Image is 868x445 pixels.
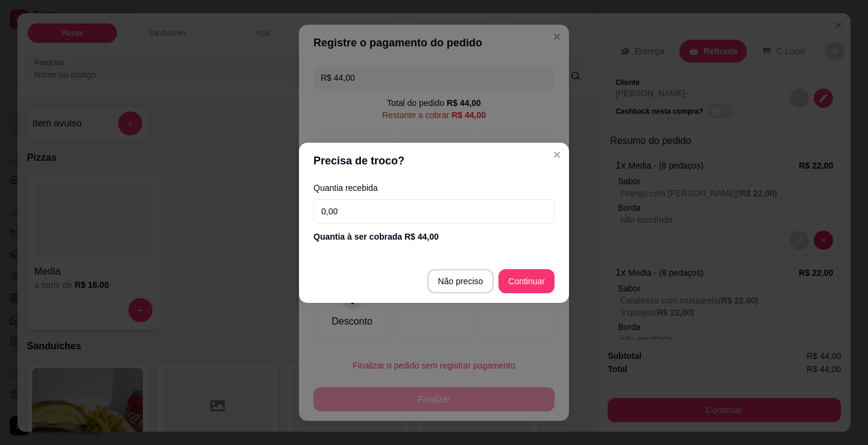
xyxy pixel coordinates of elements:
div: Quantia à ser cobrada R$ 44,00 [313,231,555,243]
button: Continuar [498,269,555,293]
button: Não preciso [427,269,494,293]
label: Quantia recebida [313,184,555,192]
header: Precisa de troco? [299,143,569,179]
button: Close [547,145,567,164]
